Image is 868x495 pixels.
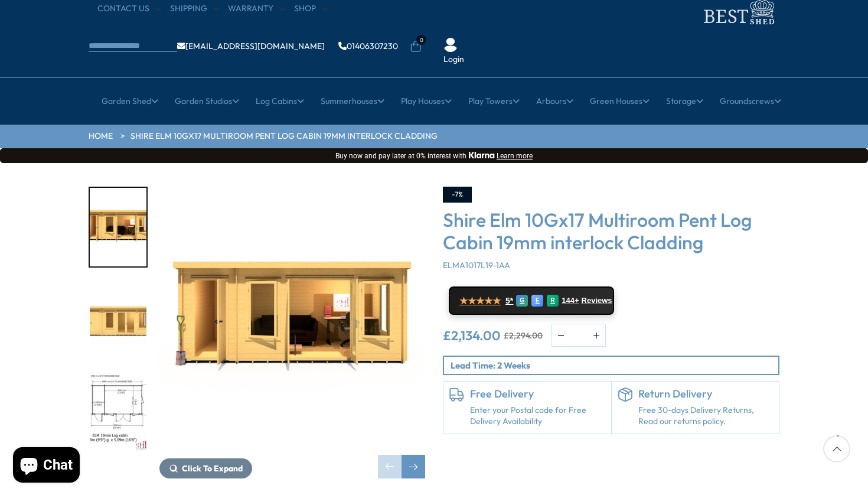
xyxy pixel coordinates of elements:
[102,86,158,116] a: Garden Shed
[90,281,146,359] img: Elm2990x50909_9x16_8000_578f2222-942b-4b45-bcfa-3677885ef887_200x200.jpg
[402,455,425,478] div: Next slide
[582,296,612,305] span: Reviews
[130,131,438,142] a: Shire Elm 10Gx17 Multiroom Pent Log Cabin 19mm interlock Cladding
[182,463,243,474] span: Click To Expand
[9,447,83,486] inbox-online-store-chat: Shopify online store chat
[516,295,528,307] div: G
[90,188,146,266] img: Elm2990x50909_9x16_8000LIFESTYLE_ebb03b52-3ad0-433a-96f0-8190fa0c79cb_200x200.jpg
[89,187,148,268] div: 1 / 10
[470,387,605,400] h6: Free Delivery
[468,86,520,116] a: Play Towers
[321,86,384,116] a: Summerhouses
[378,455,402,478] div: Previous slide
[443,54,464,66] a: Login
[666,86,703,116] a: Storage
[590,86,650,116] a: Green Houses
[228,3,285,15] a: Warranty
[638,387,774,400] h6: Return Delivery
[536,86,573,116] a: Arbours
[451,359,778,372] p: Lead Time: 2 Weeks
[638,405,774,428] p: Free 30-days Delivery Returns, Read our returns policy.
[547,295,559,307] div: R
[89,279,148,360] div: 2 / 10
[256,86,304,116] a: Log Cabins
[90,373,146,451] img: Elm2990x50909_9x16_8PLAN_fa07f756-2e9b-4080-86e3-fc095bf7bbd6_200x200.jpg
[338,42,398,50] a: 01406307230
[504,331,543,340] del: £2,294.00
[443,260,510,271] span: ELMA1017L19-1AA
[531,295,543,307] div: E
[443,209,779,254] h3: Shire Elm 10Gx17 Multiroom Pent Log Cabin 19mm interlock Cladding
[443,38,458,52] img: User Icon
[459,295,501,307] span: ★★★★★
[410,41,422,53] a: 0
[159,187,425,478] div: 1 / 10
[443,329,501,342] ins: £2,134.00
[170,3,219,15] a: Shipping
[449,286,614,315] a: ★★★★★ 5* G E R 144+ Reviews
[470,405,605,428] a: Enter your Postal code for Free Delivery Availability
[159,187,425,452] img: Shire Elm 10Gx17 Multiroom Pent Log Cabin 19mm interlock Cladding - Best Shed
[97,3,161,15] a: CONTACT US
[443,187,472,203] div: -7%
[401,86,452,116] a: Play Houses
[177,42,325,50] a: [EMAIL_ADDRESS][DOMAIN_NAME]
[294,3,328,15] a: Shop
[89,131,113,142] a: HOME
[175,86,239,116] a: Garden Studios
[89,372,148,452] div: 3 / 10
[159,458,252,478] button: Click To Expand
[720,86,781,116] a: Groundscrews
[416,35,426,45] span: 0
[562,296,579,305] span: 144+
